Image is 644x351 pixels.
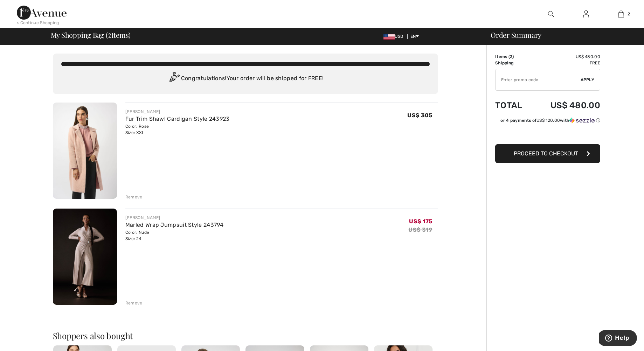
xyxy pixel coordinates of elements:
[583,10,589,18] img: My Info
[125,194,143,200] div: Remove
[125,108,230,115] div: [PERSON_NAME]
[532,93,600,117] td: US$ 480.00
[628,11,630,17] span: 2
[125,229,224,242] div: Color: Nude Size: 24
[495,117,600,126] div: or 4 payments ofUS$ 120.00withSezzle Click to learn more about Sezzle
[482,31,640,38] div: Order Summary
[383,34,395,40] img: US Dollar
[496,69,581,90] input: Promo code
[167,72,181,86] img: Congratulation2.svg
[495,60,532,66] td: Shipping
[408,226,432,233] s: US$ 319
[577,10,595,19] a: Sign In
[17,6,67,20] img: 1ère Avenue
[125,215,224,221] div: [PERSON_NAME]
[53,331,438,340] h2: Shoppers also bought
[514,150,578,157] span: Proceed to Checkout
[125,115,230,122] a: Fur Trim Shawl Cardigan Style 243923
[500,117,600,124] div: or 4 payments of with
[17,20,59,26] div: < Continue Shopping
[581,77,595,83] span: Apply
[532,60,600,66] td: Free
[618,10,624,18] img: My Bag
[108,30,111,39] span: 2
[410,34,419,39] span: EN
[53,209,117,305] img: Marled Wrap Jumpsuit Style 243794
[125,222,224,228] a: Marled Wrap Jumpsuit Style 243794
[495,93,532,117] td: Total
[495,126,600,142] iframe: PayPal-paypal
[510,54,512,59] span: 2
[51,31,131,38] span: My Shopping Bag ( Items)
[53,103,117,199] img: Fur Trim Shawl Cardigan Style 243923
[125,123,230,136] div: Color: Rose Size: XXL
[409,218,432,225] span: US$ 175
[61,72,430,86] div: Congratulations! Your order will be shipped for FREE!
[599,330,637,348] iframe: Opens a widget where you can find more information
[383,34,406,39] span: USD
[604,10,638,18] a: 2
[569,117,595,124] img: Sezzle
[125,300,143,306] div: Remove
[532,54,600,60] td: US$ 480.00
[548,10,554,18] img: search the website
[495,54,532,60] td: Items ( )
[407,112,432,119] span: US$ 305
[536,118,560,123] span: US$ 120.00
[495,144,600,163] button: Proceed to Checkout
